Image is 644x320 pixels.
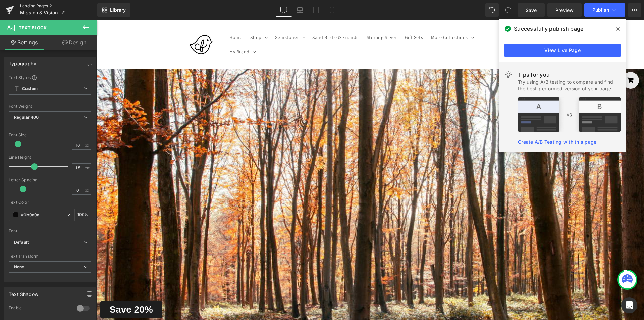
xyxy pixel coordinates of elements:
div: Text Shadow [9,288,38,297]
span: Mission & Vision [20,10,58,15]
a: Sterling Silver [266,10,304,24]
span: Save 20% [12,284,56,294]
a: Create A/B Testing with this page [518,139,596,145]
div: Text Color [9,200,91,205]
summary: Gemstones [174,10,211,24]
span: Successfully publish page [514,25,583,33]
a: Mobile [324,3,340,17]
a: Preview [547,3,582,17]
a: Desktop [276,3,292,17]
div: Save 20% [3,281,65,298]
b: None [14,264,24,269]
a: Gift Sets [304,10,330,24]
a: View Live Page [504,44,621,57]
button: More [628,3,641,17]
span: Sterling Silver [270,14,300,20]
summary: More Collections [330,10,380,24]
input: Color [21,211,64,218]
div: Font Weight [9,104,91,109]
button: Publish [584,3,625,17]
b: Regular 400 [14,115,39,120]
div: Font [9,229,91,233]
span: px [85,188,90,192]
span: px [85,143,90,147]
a: Home [128,10,149,24]
a: Landing Pages [20,3,97,9]
span: Gemstones [178,14,202,20]
div: Enable [9,305,70,312]
span: Library [110,7,126,13]
span: Shop [153,14,164,20]
a: Chadds Ford Jewelry [87,7,122,42]
div: % [75,209,91,221]
span: More Collections [334,14,371,20]
i: Default [14,240,29,245]
span: My Brand [132,29,153,35]
span: Sand Birdie & Friends [215,14,262,20]
a: New Library [97,3,130,17]
span: Home [132,14,145,20]
div: Open Intercom Messenger [621,297,637,313]
summary: Search [415,17,430,32]
button: Undo [485,3,499,17]
div: Line Height [9,155,91,160]
span: Preview [555,7,574,14]
b: Custom [22,86,38,92]
a: Tablet [308,3,324,17]
div: Text Styles [9,75,91,80]
div: Tips for you [518,71,621,79]
span: Save [526,7,537,14]
a: Sand Birdie & Friends [211,10,266,24]
a: Design [50,35,99,50]
span: em [85,166,90,170]
span: Text Block [19,25,47,30]
summary: My Brand [128,25,162,39]
a: Laptop [292,3,308,17]
span: Gift Sets [308,14,326,20]
img: Chadds Ford Jewelry [89,9,119,40]
div: Letter Spacing [9,178,91,182]
summary: Shop [149,10,173,24]
div: Typography [9,57,36,66]
span: 0 [522,50,529,57]
span: Publish [592,7,609,13]
div: Font Size [9,133,91,137]
button: Redo [501,3,515,17]
img: tip.png [518,97,621,132]
div: Text Transform [9,254,91,259]
img: light.svg [504,71,513,79]
div: Try using A/B testing to compare and find the best-performed version of your page. [518,79,621,92]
